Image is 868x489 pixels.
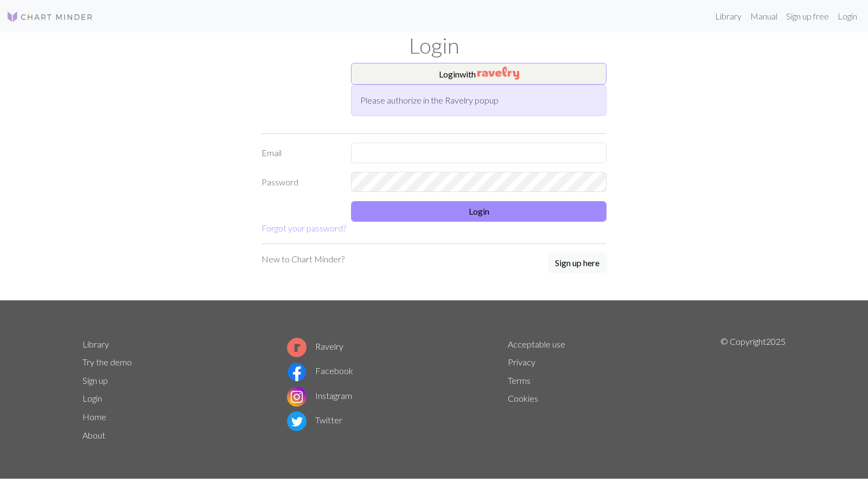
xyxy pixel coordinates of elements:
[351,85,607,116] div: Please authorize in the Ravelry popup
[255,172,344,192] label: Password
[287,415,342,425] a: Twitter
[287,365,353,376] a: Facebook
[351,63,607,85] button: Loginwith
[746,5,782,27] a: Manual
[508,393,538,403] a: Cookies
[82,375,108,385] a: Sign up
[287,387,307,407] img: Instagram logo
[548,253,607,273] button: Sign up here
[82,357,132,367] a: Try the demo
[833,5,861,27] a: Login
[351,201,607,222] button: Login
[711,5,746,27] a: Library
[508,339,565,349] a: Acceptable use
[82,393,102,403] a: Login
[508,357,535,367] a: Privacy
[82,411,106,422] a: Home
[782,5,833,27] a: Sign up free
[287,390,352,401] a: Instagram
[508,375,531,385] a: Terms
[287,338,307,357] img: Ravelry logo
[261,253,344,266] p: New to Chart Minder?
[548,253,607,274] a: Sign up here
[720,335,786,445] p: © Copyright 2025
[477,67,519,80] img: Ravelry
[287,411,307,431] img: Twitter logo
[261,223,346,233] a: Forgot your password?
[287,362,307,382] img: Facebook logo
[7,10,93,23] img: Logo
[255,143,344,163] label: Email
[82,430,105,440] a: About
[287,341,343,351] a: Ravelry
[82,339,109,349] a: Library
[76,33,792,59] h1: Login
